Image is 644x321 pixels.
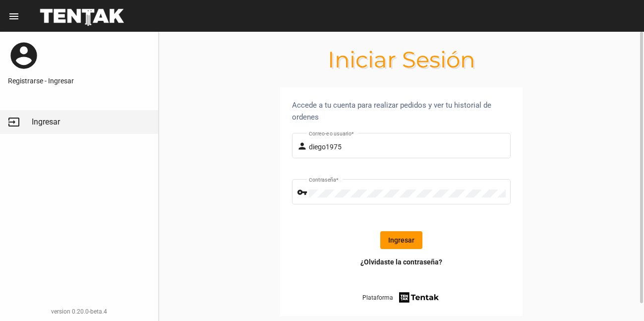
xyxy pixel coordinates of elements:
img: tentak-firm.png [398,291,440,304]
h1: Iniciar Sesión [159,52,644,67]
mat-icon: person [297,140,309,152]
a: Registrarse - Ingresar [8,76,150,86]
a: ¿Olvidaste la contraseña? [360,257,442,267]
button: Ingresar [380,231,422,249]
span: Ingresar [32,117,60,127]
mat-icon: menu [8,10,20,22]
div: Accede a tu cuenta para realizar pedidos y ver tu historial de ordenes [292,99,511,123]
mat-icon: account_circle [8,40,40,71]
mat-icon: input [8,116,20,128]
span: Plataforma [362,293,393,303]
div: version 0.20.0-beta.4 [8,307,150,317]
mat-icon: vpn_key [297,187,309,198]
a: Plataforma [362,291,440,304]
